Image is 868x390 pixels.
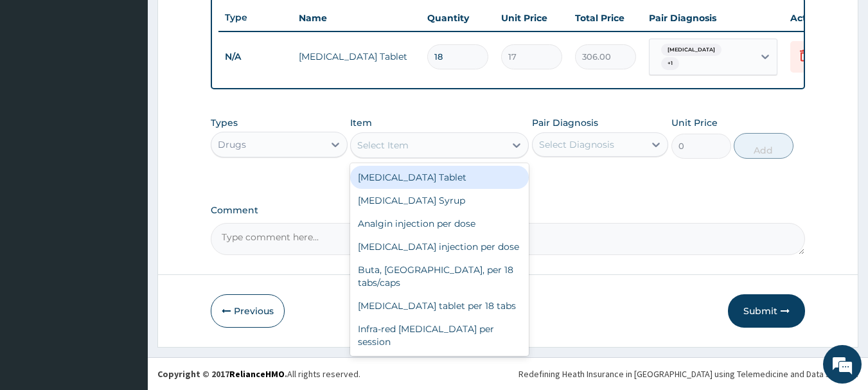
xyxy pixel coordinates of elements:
[24,64,52,96] img: d_794563401_company_1708531726252_794563401
[350,212,529,235] div: Analgin injection per dose
[784,5,848,31] th: Actions
[518,368,858,380] div: Redefining Heath Insurance in [GEOGRAPHIC_DATA] using Telemedicine and Data Science!
[218,6,292,30] th: Type
[350,258,529,294] div: Buta, [GEOGRAPHIC_DATA], per 18 tabs/caps
[75,114,177,244] span: We're online!
[671,116,718,129] label: Unit Price
[350,317,529,353] div: Infra-red [MEDICAL_DATA] per session
[218,45,292,69] td: N/A
[350,353,529,377] div: Methylsalicylate ointment
[642,5,784,31] th: Pair Diagnosis
[357,139,409,152] div: Select Item
[350,166,529,189] div: [MEDICAL_DATA] Tablet
[661,57,679,70] span: + 1
[350,116,372,129] label: Item
[728,294,805,328] button: Submit
[532,116,598,129] label: Pair Diagnosis
[421,5,495,31] th: Quantity
[6,256,245,301] textarea: Type your message and hit 'Enter'
[67,72,216,89] div: Chat with us now
[218,138,246,151] div: Drugs
[157,368,287,380] strong: Copyright © 2017 .
[539,138,614,151] div: Select Diagnosis
[292,44,421,69] td: [MEDICAL_DATA] Tablet
[495,5,569,31] th: Unit Price
[661,44,722,57] span: [MEDICAL_DATA]
[211,6,242,37] div: Minimize live chat window
[211,294,285,328] button: Previous
[350,294,529,317] div: [MEDICAL_DATA] tablet per 18 tabs
[350,189,529,212] div: [MEDICAL_DATA] Syrup
[229,368,285,380] a: RelianceHMO
[292,5,421,31] th: Name
[569,5,642,31] th: Total Price
[350,235,529,258] div: [MEDICAL_DATA] injection per dose
[211,118,238,129] label: Types
[148,357,868,390] footer: All rights reserved.
[734,133,793,159] button: Add
[211,205,806,216] label: Comment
